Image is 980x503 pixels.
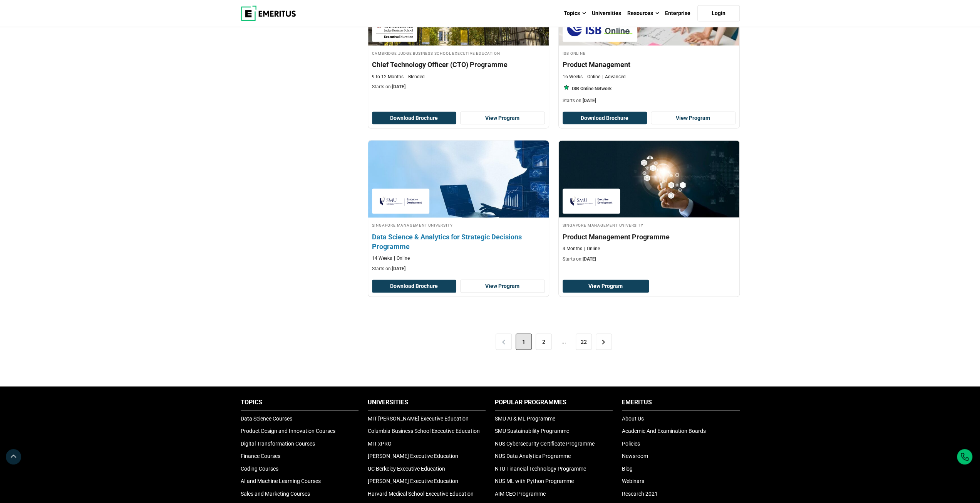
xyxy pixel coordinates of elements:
[372,279,457,293] button: Download Brochure
[376,192,426,210] img: Singapore Management University
[516,333,532,350] span: 1
[368,453,458,459] a: [PERSON_NAME] Executive Education
[460,279,545,293] a: View Program
[495,465,586,471] a: NTU Financial Technology Programme
[368,415,469,421] a: MIT [PERSON_NAME] Executive Education
[563,73,583,80] p: 16 Weeks
[563,245,582,252] p: 4 Months
[563,256,735,262] p: Starts on:
[241,465,278,471] a: Coding Courses
[495,490,546,496] a: AIM CEO Programme
[392,266,405,271] span: [DATE]
[241,415,292,421] a: Data Science Courses
[622,453,648,459] a: Newsroom
[495,478,574,484] a: NUS ML with Python Programme
[584,245,600,252] p: Online
[583,256,596,261] span: [DATE]
[495,440,595,446] a: NUS Cybersecurity Certificate Programme
[622,490,658,496] a: Research 2021
[622,415,644,421] a: About Us
[596,333,612,350] a: >
[241,427,335,434] a: Product Design and Innovation Courses
[241,478,321,484] a: AI and Machine Learning Courses
[576,333,592,350] a: 22
[372,255,392,261] p: 14 Weeks
[372,59,545,69] h4: Chief Technology Officer (CTO) Programme
[460,111,545,124] a: View Program
[583,98,596,103] span: [DATE]
[241,453,280,459] a: Finance Courses
[372,232,545,251] h4: Data Science & Analytics for Strategic Decisions Programme
[566,20,633,38] img: ISB Online
[241,490,310,496] a: Sales and Marketing Courses
[368,427,480,434] a: Columbia Business School Executive Education
[559,140,739,266] a: Product Design and Innovation Course by Singapore Management University - September 30, 2025 Sing...
[368,478,458,484] a: [PERSON_NAME] Executive Education
[566,192,616,210] img: Singapore Management University
[563,232,735,241] h4: Product Management Programme
[372,83,545,90] p: Starts on:
[495,453,571,459] a: NUS Data Analytics Programme
[697,5,740,21] a: Login
[392,84,405,89] span: [DATE]
[563,59,735,69] h4: Product Management
[376,20,413,38] img: Cambridge Judge Business School Executive Education
[602,73,626,80] p: Advanced
[368,490,474,496] a: Harvard Medical School Executive Education
[559,140,739,217] img: Product Management Programme | Online Product Design and Innovation Course
[495,415,555,421] a: SMU AI & ML Programme
[372,111,457,124] button: Download Brochure
[622,440,640,446] a: Policies
[372,49,545,56] h4: Cambridge Judge Business School Executive Education
[241,440,315,446] a: Digital Transformation Courses
[563,221,735,228] h4: Singapore Management University
[368,140,549,276] a: Data Science and Analytics Course by Singapore Management University - September 30, 2025 Singapo...
[572,85,611,92] p: ISB Online Network
[368,440,392,446] a: MIT xPRO
[622,427,706,434] a: Academic And Examination Boards
[556,333,572,350] span: ...
[372,265,545,272] p: Starts on:
[585,73,600,80] p: Online
[622,478,644,484] a: Webinars
[405,73,425,80] p: Blended
[495,427,569,434] a: SMU Sustainability Programme
[563,111,647,124] button: Download Brochure
[359,136,558,221] img: Data Science & Analytics for Strategic Decisions Programme | Online Data Science and Analytics Co...
[536,333,552,350] a: 2
[563,49,735,56] h4: ISB Online
[372,221,545,228] h4: Singapore Management University
[622,465,633,471] a: Blog
[563,279,649,293] a: View Program
[651,111,735,124] a: View Program
[368,465,445,471] a: UC Berkeley Executive Education
[563,97,735,104] p: Starts on:
[394,255,410,261] p: Online
[372,73,404,80] p: 9 to 12 Months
